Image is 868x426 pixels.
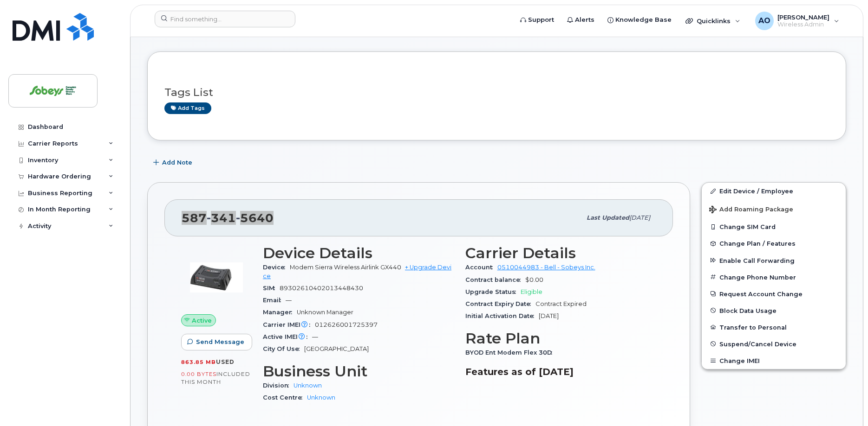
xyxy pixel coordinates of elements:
[601,11,678,29] a: Knowledge Base
[702,252,846,269] button: Enable Call Forwarding
[465,312,539,319] span: Initial Activation Date
[294,382,322,389] a: Unknown
[263,309,297,316] span: Manager
[147,154,200,171] button: Add Note
[702,319,846,336] button: Transfer to Personal
[719,340,796,347] span: Suspend/Cancel Device
[465,330,657,347] h3: Rate Plan
[216,358,235,365] span: used
[465,264,497,271] span: Account
[280,285,363,292] span: 89302610402013448430
[749,12,846,30] div: Antonio Orgera
[155,11,295,27] input: Find something...
[307,394,335,401] a: Unknown
[777,13,829,21] span: [PERSON_NAME]
[312,333,318,340] span: —
[539,312,559,319] span: [DATE]
[263,321,315,328] span: Carrier IMEI
[207,211,236,225] span: 341
[263,285,280,292] span: SIM
[465,288,521,295] span: Upgrade Status
[263,394,307,401] span: Cost Centre
[465,276,525,283] span: Contract balance
[535,300,587,307] span: Contract Expired
[702,336,846,352] button: Suspend/Cancel Device
[304,345,369,352] span: [GEOGRAPHIC_DATA]
[497,264,595,271] a: 0510044983 - Bell - Sobeys Inc.
[162,158,192,167] span: Add Note
[181,371,216,377] span: 0.00 Bytes
[702,235,846,252] button: Change Plan / Features
[181,334,252,350] button: Send Message
[521,288,542,295] span: Eligible
[263,363,454,380] h3: Business Unit
[263,264,290,271] span: Device
[286,297,292,304] span: —
[263,382,294,389] span: Division
[192,316,212,325] span: Active
[697,17,731,25] span: Quicklinks
[514,11,561,29] a: Support
[709,206,793,215] span: Add Roaming Package
[465,349,557,356] span: BYOD Ent Modem Flex 30D
[164,102,211,114] a: Add tags
[263,333,312,340] span: Active IMEI
[236,211,274,225] span: 5640
[587,214,629,221] span: Last updated
[164,87,829,98] h3: Tags List
[263,245,454,261] h3: Device Details
[528,15,554,25] span: Support
[263,345,304,352] span: City Of Use
[465,366,657,377] h3: Features as of [DATE]
[702,302,846,319] button: Block Data Usage
[196,337,244,346] span: Send Message
[702,183,846,199] a: Edit Device / Employee
[465,245,657,261] h3: Carrier Details
[465,300,535,307] span: Contract Expiry Date
[181,359,216,365] span: 863.85 MB
[297,309,353,316] span: Unknown Manager
[290,264,401,271] span: Modem Sierra Wireless Airlink GX440
[702,286,846,302] button: Request Account Change
[702,269,846,286] button: Change Phone Number
[702,199,846,218] button: Add Roaming Package
[525,276,543,283] span: $0.00
[702,352,846,369] button: Change IMEI
[719,257,795,264] span: Enable Call Forwarding
[315,321,378,328] span: 012626001725397
[561,11,601,29] a: Alerts
[629,214,650,221] span: [DATE]
[575,15,594,25] span: Alerts
[263,264,451,279] a: + Upgrade Device
[263,297,286,304] span: Email
[182,211,274,225] span: 587
[702,218,846,235] button: Change SIM Card
[777,21,829,28] span: Wireless Admin
[189,249,244,305] img: image20231002-3703462-1t12qcw.jpeg
[615,15,672,25] span: Knowledge Base
[679,12,747,30] div: Quicklinks
[758,15,770,26] span: AO
[719,240,796,247] span: Change Plan / Features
